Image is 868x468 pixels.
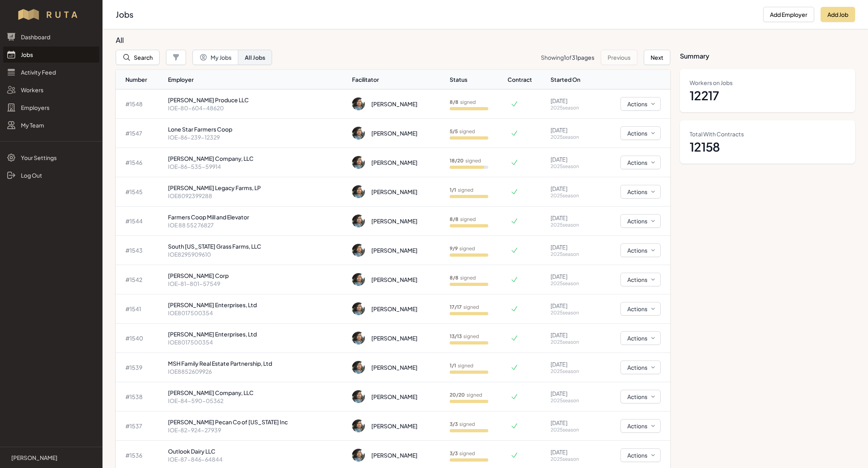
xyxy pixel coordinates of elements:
[349,70,446,89] th: Facilitator
[620,185,661,199] button: Actions
[168,280,346,288] p: IOE-81-801-57549
[450,275,459,281] b: 8 / 8
[620,448,661,462] button: Actions
[551,427,593,433] p: 2025 season
[168,426,346,434] p: IOE-82-924-27939
[551,280,593,287] p: 2025 season
[690,79,845,87] dt: Workers on Jobs
[168,271,346,280] p: [PERSON_NAME] Corp
[168,330,346,338] p: [PERSON_NAME] Enterprises, Ltd
[116,50,160,65] button: Search
[551,155,593,163] p: [DATE]
[168,418,346,426] p: [PERSON_NAME] Pecan Co of [US_STATE] Inc
[450,216,459,222] b: 8 / 8
[116,9,757,20] h2: Jobs
[116,382,165,411] td: # 1538
[620,390,661,403] button: Actions
[507,70,547,89] th: Contract
[371,129,418,137] div: [PERSON_NAME]
[371,305,418,313] div: [PERSON_NAME]
[11,454,57,462] p: [PERSON_NAME]
[564,54,566,61] span: 1
[541,53,594,61] p: Showing of
[450,450,458,456] b: 3 / 3
[168,125,346,133] p: Lone Star Farmers Coop
[168,309,346,317] p: IOE8017500354
[551,448,593,456] p: [DATE]
[551,331,593,339] p: [DATE]
[450,158,481,164] p: signed
[168,154,346,162] p: [PERSON_NAME] Company, LLC
[547,70,596,89] th: Started On
[680,35,855,61] h3: Summary
[551,251,593,257] p: 2025 season
[551,272,593,280] p: [DATE]
[620,126,661,140] button: Actions
[168,242,346,250] p: South [US_STATE] Grass Farms, LLC
[620,331,661,345] button: Actions
[168,338,346,346] p: IOE8017500354
[168,162,346,170] p: IOE-86-535-59914
[620,419,661,433] button: Actions
[371,393,418,401] div: [PERSON_NAME]
[551,419,593,427] p: [DATE]
[168,389,346,397] p: [PERSON_NAME] Company, LLC
[168,301,346,309] p: [PERSON_NAME] Enterprises, Ltd
[541,50,670,65] nav: Pagination
[551,360,593,368] p: [DATE]
[3,99,99,115] a: Employers
[168,447,346,455] p: Outlook Dairy LLC
[551,97,593,105] p: [DATE]
[450,158,464,164] b: 18 / 20
[450,128,475,135] p: signed
[620,97,661,111] button: Actions
[116,70,165,89] th: Number
[572,54,594,61] span: 31 pages
[450,216,476,223] p: signed
[17,8,86,21] img: Workflow
[551,214,593,222] p: [DATE]
[450,99,476,105] p: signed
[690,88,845,103] dd: 12217
[116,236,165,265] td: # 1543
[165,70,349,89] th: Employer
[450,421,458,427] b: 3 / 3
[763,7,814,22] button: Add Employer
[238,50,272,65] button: All Jobs
[620,273,661,286] button: Actions
[371,451,418,459] div: [PERSON_NAME]
[116,35,664,45] h3: All
[3,29,99,45] a: Dashboard
[371,158,418,166] div: [PERSON_NAME]
[116,353,165,382] td: # 1539
[168,133,346,141] p: IOE-86-239-12329
[168,359,346,367] p: MSH Family Real Estate Partnership, Ltd
[371,363,418,371] div: [PERSON_NAME]
[168,104,346,112] p: IOE-80-604-48620
[116,324,165,353] td: # 1540
[168,192,346,200] p: IOE8092399288
[551,222,593,228] p: 2025 season
[168,213,346,221] p: Farmers Coop Mill and Elevator
[644,50,670,65] button: Next
[450,363,473,369] p: signed
[450,421,475,427] p: signed
[450,363,456,369] b: 1 / 1
[551,126,593,134] p: [DATE]
[3,117,99,133] a: My Team
[168,184,346,192] p: [PERSON_NAME] Legacy Farms, LP
[371,334,418,342] div: [PERSON_NAME]
[116,411,165,441] td: # 1537
[168,367,346,375] p: IOE8852609926
[3,47,99,63] a: Jobs
[116,89,165,119] td: # 1548
[450,304,479,310] p: signed
[620,214,661,228] button: Actions
[551,397,593,404] p: 2025 season
[6,454,96,462] a: [PERSON_NAME]
[168,96,346,104] p: [PERSON_NAME] Produce LLC
[450,99,459,105] b: 8 / 8
[168,397,346,405] p: IOE-84-590-05362
[690,140,845,154] dd: 12158
[620,156,661,169] button: Actions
